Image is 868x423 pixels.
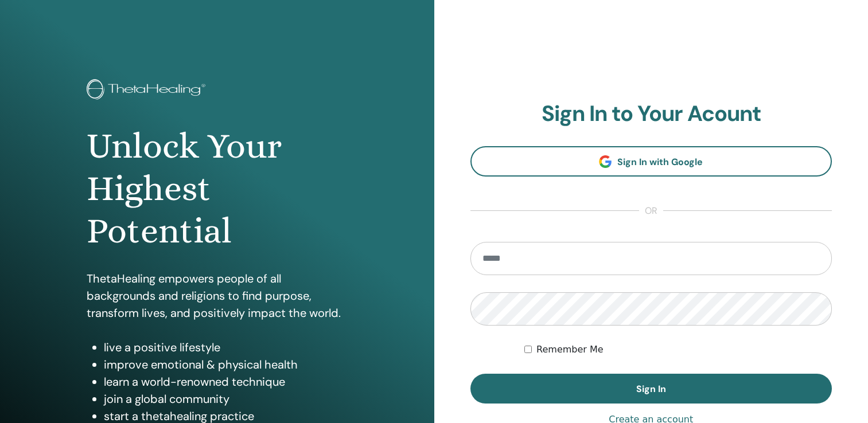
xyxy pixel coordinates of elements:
[470,101,832,127] h2: Sign In to Your Acount
[87,270,347,322] p: ThetaHealing empowers people of all backgrounds and religions to find purpose, transform lives, a...
[104,373,347,390] li: learn a world-renowned technique
[536,343,604,357] label: Remember Me
[470,146,832,177] a: Sign In with Google
[636,383,666,395] span: Sign In
[104,339,347,356] li: live a positive lifestyle
[617,156,703,168] span: Sign In with Google
[524,343,832,357] div: Keep me authenticated indefinitely or until I manually logout
[470,374,832,404] button: Sign In
[87,125,347,253] h1: Unlock Your Highest Potential
[104,390,347,408] li: join a global community
[639,204,663,218] span: or
[104,356,347,373] li: improve emotional & physical health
